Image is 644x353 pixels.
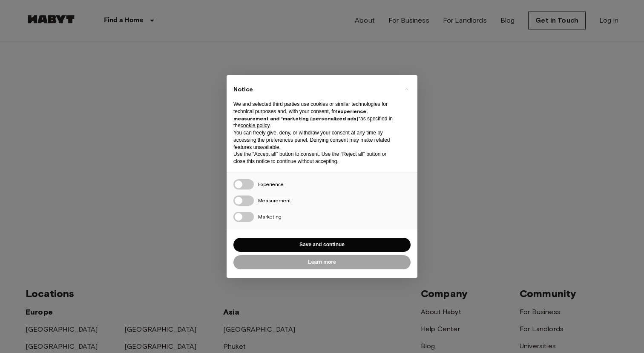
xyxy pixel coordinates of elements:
[258,197,291,204] span: Measurement
[241,123,270,128] a: cookie policy
[405,84,408,94] span: ×
[258,181,284,187] span: Experience
[233,151,397,165] p: Use the “Accept all” button to consent. Use the “Reject all” button or close this notice to conti...
[233,108,368,122] strong: experience, measurement and “marketing (personalized ads)”
[400,82,413,96] button: Close this notice
[233,255,411,269] button: Learn more
[233,129,397,151] p: You can freely give, deny, or withdraw your consent at any time by accessing the preferences pane...
[233,101,397,129] p: We and selected third parties use cookies or similar technologies for technical purposes and, wit...
[233,85,397,94] h2: Notice
[233,238,411,252] button: Save and continue
[258,213,282,220] span: Marketing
